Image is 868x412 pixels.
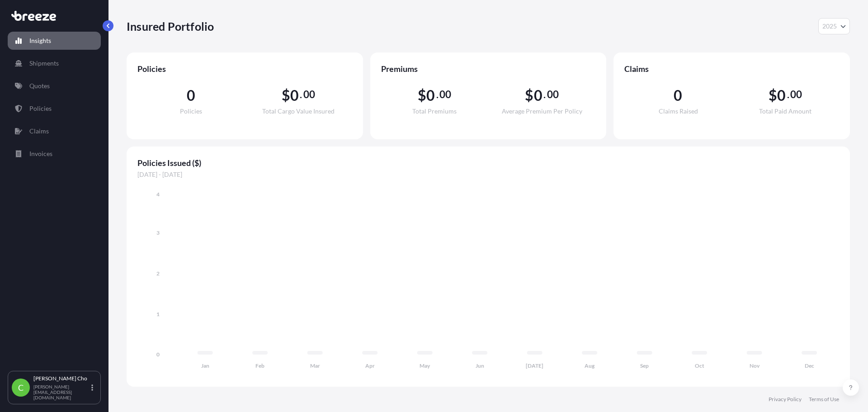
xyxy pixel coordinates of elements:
p: Policies [29,104,52,113]
tspan: Oct [695,362,704,369]
span: Claims [624,63,839,74]
tspan: May [420,362,430,369]
tspan: Nov [750,362,760,369]
span: . [300,91,302,98]
p: Invoices [29,149,52,158]
span: Average Premium Per Policy [502,108,582,114]
p: Quotes [29,81,50,90]
a: Invoices [8,145,101,163]
span: [DATE] - [DATE] [137,170,839,179]
a: Quotes [8,77,101,95]
span: 0 [290,88,299,103]
span: 0 [187,88,195,103]
tspan: Mar [310,362,320,369]
span: $ [525,88,533,103]
a: Claims [8,122,101,140]
span: $ [418,88,426,103]
span: . [436,91,439,98]
a: Terms of Use [809,396,839,403]
span: Total Cargo Value Insured [262,108,335,114]
p: Claims [29,127,49,136]
tspan: 1 [156,311,160,317]
tspan: Jan [201,362,209,369]
span: C [18,383,24,392]
span: Total Paid Amount [759,108,811,114]
a: Shipments [8,54,101,72]
a: Insights [8,32,101,50]
tspan: [DATE] [526,362,543,369]
span: $ [282,88,290,103]
a: Policies [8,99,101,118]
span: $ [769,88,777,103]
span: 0 [674,88,682,103]
button: Year Selector [818,18,850,34]
p: [PERSON_NAME] Cho [33,375,90,382]
span: . [787,91,789,98]
tspan: Aug [585,362,595,369]
tspan: 4 [156,191,160,198]
span: 00 [439,91,451,98]
p: Shipments [29,59,59,68]
span: 00 [790,91,802,98]
tspan: Dec [805,362,814,369]
a: Privacy Policy [769,396,802,403]
span: Policies [180,108,202,114]
p: Insights [29,36,51,45]
tspan: Apr [365,362,375,369]
span: Claims Raised [659,108,698,114]
p: Insured Portfolio [127,19,214,33]
tspan: Sep [640,362,649,369]
tspan: Jun [476,362,484,369]
p: [PERSON_NAME][EMAIL_ADDRESS][DOMAIN_NAME] [33,384,90,400]
span: 2025 [822,22,837,31]
tspan: 2 [156,270,160,277]
tspan: 0 [156,351,160,358]
span: 0 [777,88,786,103]
tspan: Feb [255,362,264,369]
span: 0 [534,88,542,103]
span: Policies [137,63,352,74]
span: 00 [547,91,559,98]
span: Premiums [381,63,596,74]
span: 00 [303,91,315,98]
tspan: 3 [156,229,160,236]
span: . [543,91,546,98]
span: 0 [426,88,435,103]
span: Total Premiums [412,108,457,114]
span: Policies Issued ($) [137,157,839,168]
